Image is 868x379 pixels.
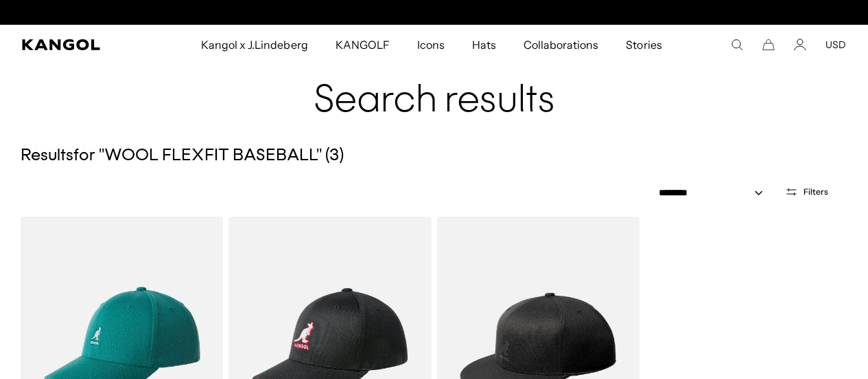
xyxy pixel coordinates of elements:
a: Kangol x J.Lindeberg [187,25,322,65]
span: Kangol x J.Lindeberg [201,25,308,65]
button: USD [825,39,846,51]
a: Collaborations [510,25,612,65]
span: Collaborations [524,25,598,65]
a: Kangol [22,39,132,50]
a: KANGOLF [322,25,403,65]
h1: Search results [21,36,847,124]
div: 1 of 2 [293,7,576,18]
span: Icons [417,25,445,65]
div: Announcement [293,7,576,18]
button: Cart [762,39,775,51]
summary: Search here [731,39,743,51]
slideshow-component: Announcement bar [293,7,576,18]
a: Account [794,39,806,51]
a: Icons [403,25,458,65]
a: Stories [612,25,675,65]
span: KANGOLF [336,25,390,65]
a: Hats [458,25,510,65]
span: Filters [804,187,828,197]
select: Sort by: Featured [653,186,777,200]
span: Hats [472,25,496,65]
span: Stories [626,25,661,65]
h5: Results for " WOOL FLEXFIT BASEBALL " ( 3 ) [21,146,847,166]
button: Open filters [777,186,836,198]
